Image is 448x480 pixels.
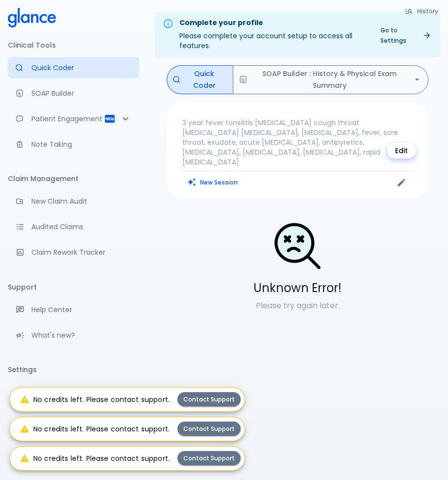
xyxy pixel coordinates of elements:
[8,275,139,299] li: Support
[31,196,131,206] p: New Claim Audit
[31,139,131,149] p: Note Taking
[273,221,322,270] img: Search Not Found
[8,216,139,238] a: View audited claims
[394,175,409,190] button: Edit
[20,420,170,438] div: No credits left. Please contact support.
[8,190,139,212] a: Audit a new claim
[8,57,139,79] a: Moramiz: Find ICD10AM codes instantly
[179,15,367,54] div: Please complete your account setup to access all features.
[182,175,244,189] button: Clears all inputs and results.
[20,391,170,408] div: No credits left. Please contact support.
[8,108,139,130] div: Patient Reports & Referrals
[8,358,139,381] li: Settings
[387,143,416,159] div: Edit
[8,33,139,57] li: Clinical Tools
[31,247,131,257] p: Claim Rework Tracker
[8,133,139,155] a: Advanced note-taking
[167,300,428,312] p: Please try again later.
[8,241,139,263] a: Monitor progress of claim corrections
[399,4,444,18] button: History
[31,330,131,340] p: What's new?
[31,88,131,98] p: SOAP Builder
[233,65,428,94] button: SOAP Builder : History & Physical Exam Summary
[8,299,139,320] a: Get help from our support team
[177,422,241,436] button: Contact Support
[179,18,367,28] div: Complete your profile
[8,442,139,476] div: [PERSON_NAME]raha medical polyclinic
[31,114,104,124] p: Patient Engagement
[31,222,131,232] p: Audited Claims
[20,450,170,467] div: No credits left. Please contact support.
[8,82,139,104] a: Docugen: Compose a clinical documentation in seconds
[177,392,241,406] button: Contact Support
[177,451,241,465] button: Contact Support
[167,65,233,94] button: Quick Coder
[8,324,139,346] div: Recent updates and feature releases
[8,381,139,403] a: Please complete account setup
[31,63,131,73] p: Quick Coder
[167,280,428,296] h5: Unknown Error!
[374,23,436,48] a: Go to Settings
[182,118,413,167] p: 3 year fever tonsilitis [MEDICAL_DATA] cough throat [MEDICAL_DATA] [MEDICAL_DATA], [MEDICAL_DATA]...
[31,305,131,315] p: Help Center
[8,167,139,190] li: Claim Management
